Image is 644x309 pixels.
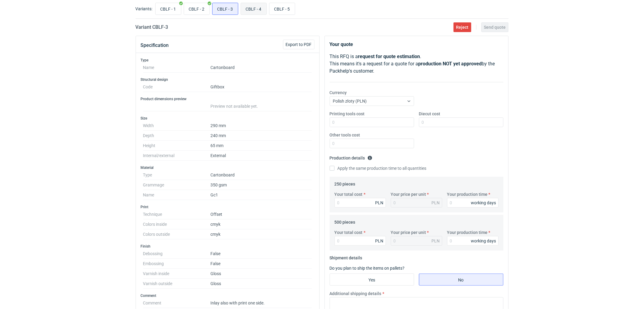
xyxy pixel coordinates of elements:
dt: Type [143,170,211,180]
input: 0 [335,198,386,208]
strong: request for quote estimation [358,54,420,59]
label: Do you plan to ship the items on pallets? [330,266,405,271]
label: Apply the same production time to all quantities [330,165,427,171]
dt: Width [143,121,211,131]
legend: Production details [330,153,372,160]
h3: Comment [141,293,315,298]
h3: Material [141,165,315,170]
input: 0 [447,236,499,246]
input: 0 [330,117,414,127]
button: Reject [454,22,471,32]
div: PLN [432,200,440,206]
dt: Height [143,141,211,151]
dt: Internal/external [143,151,211,161]
label: Your price per unit [391,191,426,197]
dt: Embossing [143,259,211,269]
label: Variants: [136,6,153,12]
dd: 290 mm [211,121,312,131]
div: working days [471,200,496,206]
h3: Size [141,116,315,121]
dd: Gloss [211,269,312,279]
dt: Debossing [143,249,211,259]
legend: Shipment details [330,253,362,260]
h3: Print [141,205,315,209]
label: Yes [330,274,414,286]
h3: Structural design [141,77,315,82]
dd: cmyk [211,229,312,239]
input: 0 [335,236,386,246]
span: Polish złoty (PLN) [333,99,367,104]
dd: 350 gsm [211,180,312,190]
button: Specification [141,38,169,53]
strong: Your quote [330,41,353,47]
div: PLN [432,238,440,244]
dt: Colors inside [143,219,211,229]
dd: False [211,249,312,259]
dd: Giftbox [211,82,312,92]
dd: Offset [211,209,312,219]
input: 0 [330,139,414,148]
span: Preview not available yet. [211,104,258,109]
label: No [419,274,504,286]
dd: Gc1 [211,190,312,200]
dt: Varnish inside [143,269,211,279]
span: Reject [456,25,469,29]
label: Your price per unit [391,229,426,235]
label: CBLF - 1 [155,3,181,15]
div: PLN [375,200,384,206]
label: Diecut cost [419,111,441,117]
dt: Grammage [143,180,211,190]
dt: Comment [143,298,211,308]
dd: Gloss [211,279,312,289]
label: Currency [330,90,347,96]
h3: Finish [141,244,315,249]
label: Printing tools cost [330,111,365,117]
label: Your total cost [335,191,363,197]
dt: Varnish outside [143,279,211,289]
button: Send quote [481,22,509,32]
span: Export to PDF [286,42,312,47]
strong: production NOT yet approved [418,61,482,67]
input: 0 [447,198,499,208]
div: working days [471,238,496,244]
label: CBLF - 2 [184,3,210,15]
h2: Variant CBLF - 3 [136,24,168,31]
dd: Cartonboard [211,170,312,180]
label: Other tools cost [330,132,360,138]
dd: Inlay also with print one side. [211,298,312,308]
dd: cmyk [211,219,312,229]
dd: 65 mm [211,141,312,151]
label: CBLF - 4 [241,3,267,15]
h3: Product dimensions preview [141,97,315,101]
dt: Code [143,82,211,92]
dd: False [211,259,312,269]
label: Additional shipping details [330,291,381,297]
label: CBLF - 5 [269,3,295,15]
legend: 250 pieces [335,179,355,186]
label: CBLF - 3 [212,3,238,15]
dd: Cartonboard [211,63,312,73]
dd: 240 mm [211,131,312,141]
dt: Name [143,190,211,200]
dt: Colors outside [143,229,211,239]
dd: External [211,151,312,161]
dt: Depth [143,131,211,141]
p: This RFQ is a . This means it's a request for a quote for a by the Packhelp's customer. [330,53,504,75]
label: Your production time [447,191,488,197]
input: 0 [419,117,504,127]
h3: Type [141,58,315,63]
legend: 500 pieces [335,217,355,225]
button: Export to PDF [283,40,315,49]
label: Your production time [447,229,488,235]
dt: Technique [143,209,211,219]
dt: Name [143,63,211,73]
div: PLN [375,238,384,244]
span: Send quote [484,25,506,29]
label: Your total cost [335,229,363,235]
